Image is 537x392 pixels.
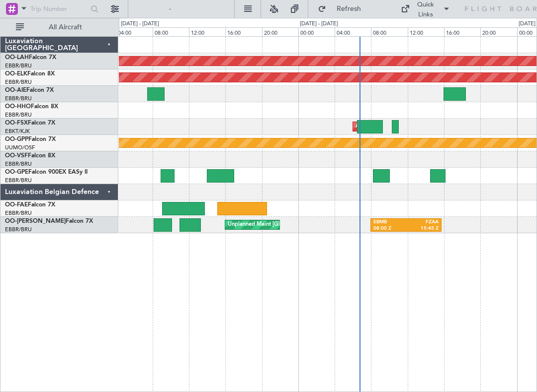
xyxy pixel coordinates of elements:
[116,27,152,36] div: 04:00
[5,226,32,233] a: EBBR/BRU
[406,225,439,232] div: 15:45 Z
[5,104,58,110] a: OO-HHOFalcon 8X
[5,71,27,77] span: OO-ELK
[298,27,335,36] div: 00:00
[371,27,407,36] div: 08:00
[373,225,406,232] div: 08:00 Z
[335,27,371,36] div: 04:00
[228,217,415,232] div: Unplanned Maint [GEOGRAPHIC_DATA] ([GEOGRAPHIC_DATA] National)
[5,218,66,224] span: OO-[PERSON_NAME]
[5,160,32,168] a: EBBR/BRU
[5,153,28,159] span: OO-VSF
[5,87,54,93] a: OO-AIEFalcon 7X
[356,119,464,134] div: AOG Maint Kortrijk-[GEOGRAPHIC_DATA]
[26,24,105,31] span: All Aircraft
[30,1,88,16] input: Trip Number
[5,71,55,77] a: OO-ELKFalcon 8X
[300,20,338,28] div: [DATE] - [DATE]
[408,27,444,36] div: 12:00
[5,87,26,93] span: OO-AIE
[5,62,32,69] a: EBBR/BRU
[480,27,517,36] div: 20:00
[444,27,480,36] div: 16:00
[225,27,262,36] div: 16:00
[328,5,370,12] span: Refresh
[5,55,56,61] a: OO-LAHFalcon 7X
[5,169,28,175] span: OO-GPE
[5,78,32,86] a: EBBR/BRU
[5,177,32,184] a: EBBR/BRU
[406,219,439,226] div: FZAA
[5,95,32,102] a: EBBR/BRU
[153,27,189,36] div: 08:00
[313,1,373,17] button: Refresh
[5,144,35,151] a: UUMO/OSF
[373,219,406,226] div: EBMB
[396,1,455,17] button: Quick Links
[5,218,93,224] a: OO-[PERSON_NAME]Falcon 7X
[5,136,28,142] span: OO-GPP
[5,120,55,126] a: OO-FSXFalcon 7X
[5,104,31,110] span: OO-HHO
[5,55,29,61] span: OO-LAH
[11,19,108,35] button: All Aircraft
[5,111,32,119] a: EBBR/BRU
[5,202,55,208] a: OO-FAEFalcon 7X
[5,153,55,159] a: OO-VSFFalcon 8X
[262,27,298,36] div: 20:00
[5,120,28,126] span: OO-FSX
[189,27,225,36] div: 12:00
[121,20,159,28] div: [DATE] - [DATE]
[5,128,30,135] a: EBKT/KJK
[5,169,88,175] a: OO-GPEFalcon 900EX EASy II
[5,209,32,217] a: EBBR/BRU
[5,202,28,208] span: OO-FAE
[5,136,56,142] a: OO-GPPFalcon 7X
